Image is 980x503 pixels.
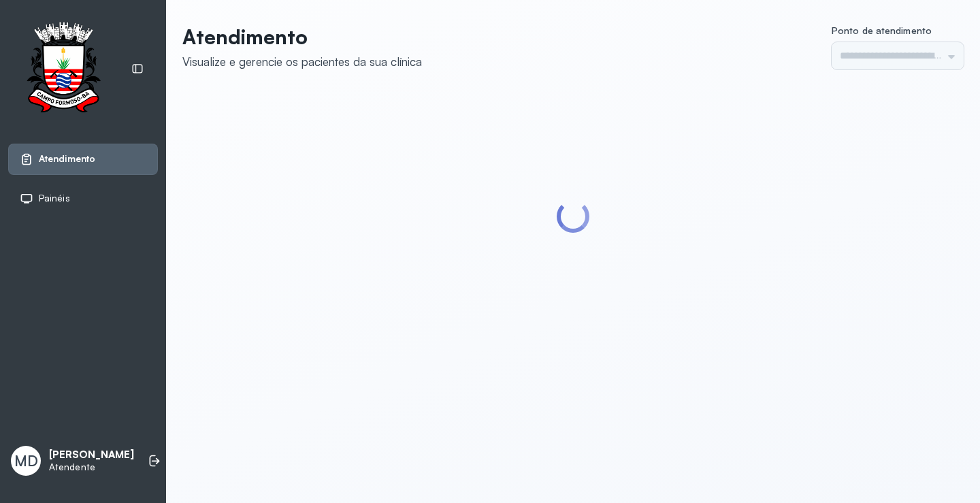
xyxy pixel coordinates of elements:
[20,152,146,166] a: Atendimento
[39,193,70,204] span: Painéis
[14,22,112,116] img: Logotipo do estabelecimento
[14,452,38,470] span: MD
[182,54,422,69] div: Visualize e gerencie os pacientes da sua clínica
[182,25,422,49] p: Atendimento
[49,461,134,473] p: Atendente
[832,25,932,36] span: Ponto de atendimento
[39,153,95,165] span: Atendimento
[49,449,134,461] p: [PERSON_NAME]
